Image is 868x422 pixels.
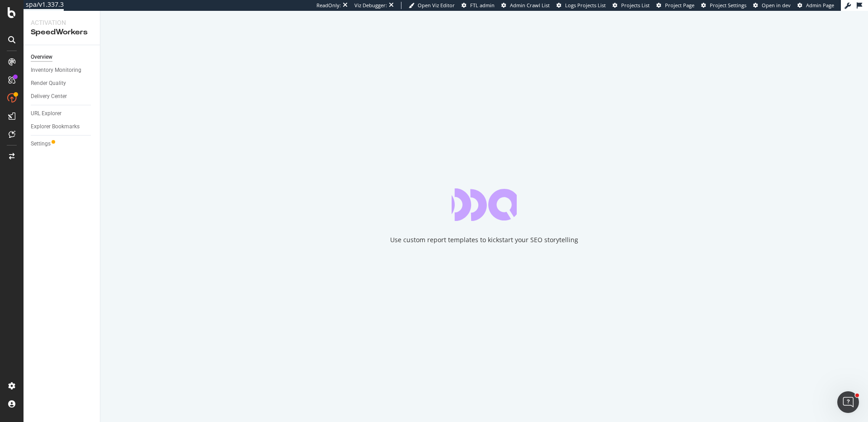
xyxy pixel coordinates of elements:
a: Open in dev [753,2,791,9]
iframe: Intercom live chat [837,391,859,413]
div: Inventory Monitoring [31,66,81,75]
span: Project Settings [710,2,746,9]
span: Admin Page [806,2,834,9]
div: Delivery Center [31,92,67,101]
a: URL Explorer [31,109,94,118]
div: Render Quality [31,79,66,88]
div: ReadOnly: [316,2,341,9]
a: Admin Crawl List [501,2,550,9]
a: Open Viz Editor [409,2,455,9]
span: Open in dev [762,2,791,9]
a: Project Page [656,2,694,9]
div: animation [452,188,517,221]
div: Settings [31,139,51,149]
div: Explorer Bookmarks [31,122,80,131]
a: FTL admin [462,2,495,9]
a: Render Quality [31,79,94,88]
span: Project Page [665,2,694,9]
span: Projects List [621,2,650,9]
a: Project Settings [701,2,746,9]
span: Logs Projects List [565,2,606,9]
a: Explorer Bookmarks [31,122,94,131]
a: Admin Page [797,2,834,9]
div: Activation [31,18,93,27]
div: Use custom report templates to kickstart your SEO storytelling [390,235,578,244]
a: Delivery Center [31,92,94,101]
span: Admin Crawl List [510,2,550,9]
div: URL Explorer [31,109,61,118]
a: Logs Projects List [557,2,606,9]
a: Overview [31,52,94,62]
a: Inventory Monitoring [31,66,94,75]
a: Projects List [613,2,650,9]
div: Overview [31,52,52,62]
div: SpeedWorkers [31,27,93,38]
div: Viz Debugger: [354,2,387,9]
a: Settings [31,139,94,149]
span: FTL admin [470,2,495,9]
span: Open Viz Editor [418,2,455,9]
